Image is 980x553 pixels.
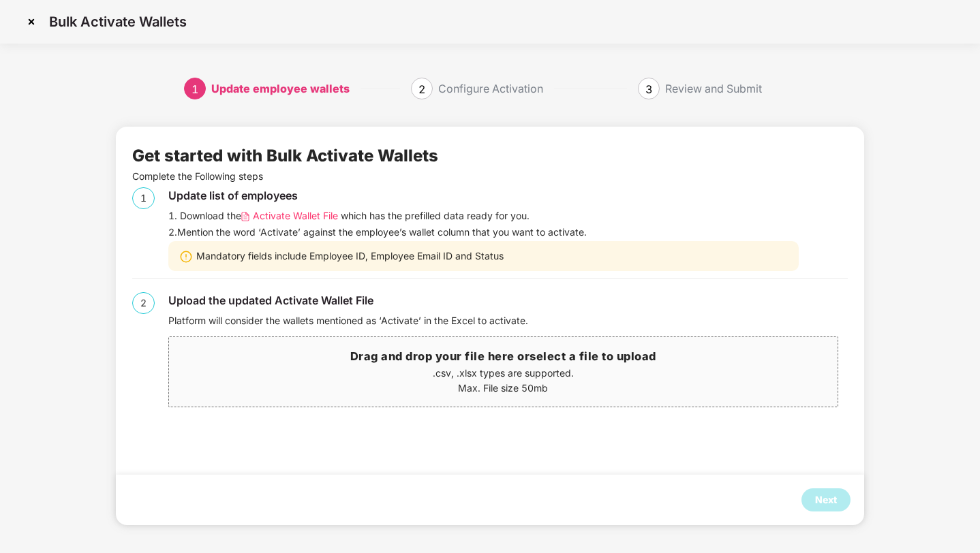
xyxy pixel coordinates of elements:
span: 2 [418,82,425,96]
img: svg+xml;base64,PHN2ZyBpZD0iQ3Jvc3MtMzJ4MzIiIHhtbG5zPSJodHRwOi8vd3d3LnczLm9yZy8yMDAwL3N2ZyIgd2lkdG... [20,11,42,33]
div: Review and Submit [665,78,762,99]
span: select a file to upload [530,349,656,363]
span: 1 [192,82,198,96]
span: Drag and drop your file here orselect a file to upload.csv, .xlsx types are supported.Max. File s... [169,337,838,407]
div: Configure Activation [438,78,543,99]
div: Update list of employees [168,187,848,204]
h3: Drag and drop your file here or [169,348,838,366]
div: 2. Mention the word ‘Activate’ against the employee’s wallet column that you want to activate. [168,225,848,240]
div: Get started with Bulk Activate Wallets [132,143,438,169]
span: Activate Wallet File [253,208,338,223]
p: .csv, .xlsx types are supported. [169,366,838,381]
div: 2 [132,292,155,314]
div: Mandatory fields include Employee ID, Employee Email ID and Status [168,241,799,271]
div: Upload the updated Activate Wallet File [168,292,848,309]
img: svg+xml;base64,PHN2ZyBpZD0iV2FybmluZ18tXzIweDIwIiBkYXRhLW5hbWU9Ildhcm5pbmcgLSAyMHgyMCIgeG1sbnM9Im... [179,250,193,264]
p: Complete the Following steps [132,169,848,184]
div: Update employee wallets [211,78,350,99]
p: Max. File size 50mb [169,381,838,396]
p: Bulk Activate Wallets [49,14,187,30]
img: svg+xml;base64,PHN2ZyB4bWxucz0iaHR0cDovL3d3dy53My5vcmcvMjAwMC9zdmciIHdpZHRoPSIxMi4wNTMiIGhlaWdodD... [241,212,249,222]
div: Platform will consider the wallets mentioned as ‘Activate’ in the Excel to activate. [168,313,848,328]
div: 1. Download the which has the prefilled data ready for you. [168,208,848,223]
span: 3 [645,82,652,96]
div: 1 [132,187,155,209]
div: Next [815,492,837,507]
